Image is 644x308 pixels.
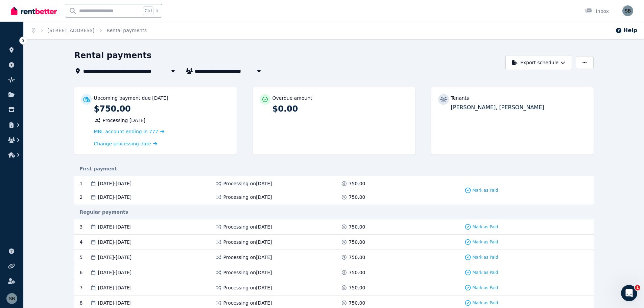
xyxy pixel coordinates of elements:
span: Processing on [DATE] [223,194,272,200]
span: 750.00 [349,269,365,276]
textarea: Message… [6,207,129,219]
button: Gif picker [21,221,27,227]
img: Profile image for The RentBetter Team [19,4,30,15]
span: 750.00 [349,254,365,261]
p: Upcoming payment due [DATE] [94,95,168,101]
span: Rental payments [106,27,147,34]
span: k [156,8,159,14]
span: Processing on [DATE] [223,239,272,245]
div: Great - thank you! [81,114,124,120]
div: The RentBetter Team says… [5,89,130,110]
img: Sam Berrell [622,5,633,16]
img: Sam Berrell [6,293,17,304]
div: Thanks for letting us know [14,204,92,210]
span: Change processing date [94,140,151,147]
span: 750.00 [349,300,365,306]
button: Send a message… [116,219,127,230]
button: Start recording [43,221,48,227]
div: Regular payments [74,209,594,215]
span: [DATE] - [DATE] [98,194,132,200]
span: Mark as Paid [473,285,498,290]
p: $750.00 [94,103,230,114]
span: Processing [DATE] [103,117,146,124]
p: The team can also help [33,8,84,15]
span: Processing on [DATE] [223,180,272,187]
span: Mark as Paid [473,255,498,260]
div: 6 [80,269,90,276]
button: go back [4,3,17,16]
a: Change processing date [94,140,158,147]
a: [STREET_ADDRESS] [48,28,95,33]
div: 8 [80,300,90,306]
button: Home [106,3,119,16]
div: Did that answer your question? [11,93,85,100]
span: Mark as Paid [473,239,498,245]
span: 750.00 [349,180,365,187]
span: [DATE] - [DATE] [98,180,132,187]
span: [DATE] - [DATE] [98,300,132,306]
div: Help The RentBetter Team understand how they’re doing: [11,169,105,182]
span: Processing on [DATE] [223,300,272,306]
div: 2 [80,194,90,200]
span: [DATE] - [DATE] [98,223,132,230]
span: Mark as Paid [473,300,498,306]
div: Inbox [585,8,609,15]
span: 750.00 [349,239,365,245]
h1: Rental payments [74,50,152,61]
div: 1 [80,180,90,187]
div: Only one payment account can be set up per tenancy - split payments aren't available on our platf... [11,15,124,55]
div: Close [119,3,131,15]
img: RentBetter [11,6,57,16]
div: The RentBetter Team says… [5,187,130,227]
nav: Breadcrumb [24,22,155,39]
span: 1 [635,285,640,290]
div: 5 [80,254,90,261]
span: Ctrl [143,6,153,15]
div: You rated the conversation [14,195,92,203]
div: The RentBetter Team says… [5,129,130,165]
div: Sam says… [5,110,130,130]
button: Help [615,26,637,34]
div: Did that answer your question? [5,89,91,104]
div: First payment [74,165,594,172]
span: 750.00 [349,194,365,200]
div: If there are multiple tenants, you'll need to decide who will be responsible for making the payme... [11,58,124,85]
div: Help The RentBetter Team understand how they’re doing: [5,165,111,186]
span: Processing on [DATE] [223,284,272,291]
span: 750.00 [349,223,365,230]
div: The RentBetter Team says… [5,165,130,187]
span: MBL account ending in 777 [94,129,159,134]
div: I'm glad I could help! If you have any more questions or need further assistance, just let me kno... [5,129,111,164]
button: Export schedule [505,55,572,70]
span: amazing [82,196,88,202]
span: 750.00 [349,284,365,291]
button: Upload attachment [32,221,38,227]
span: Mark as Paid [473,188,498,193]
div: 3 [80,223,90,230]
span: [DATE] - [DATE] [98,239,132,245]
p: [PERSON_NAME], [PERSON_NAME] [451,103,587,112]
p: Tenants [451,95,469,101]
div: Great - thank you! [75,110,130,124]
div: 4 [80,239,90,245]
span: [DATE] - [DATE] [98,254,132,261]
span: Processing on [DATE] [223,223,272,230]
p: Overdue amount [272,95,312,101]
div: I'm glad I could help! If you have any more questions or need further assistance, just let me kno... [11,134,105,160]
h1: The RentBetter Team [33,3,89,8]
iframe: Intercom live chat [621,285,637,301]
a: Source reference 9789763: [108,49,113,54]
div: 7 [80,284,90,291]
span: [DATE] - [DATE] [98,284,132,291]
button: Emoji picker [10,221,16,227]
span: Mark as Paid [473,270,498,275]
span: Processing on [DATE] [223,269,272,276]
span: Processing on [DATE] [223,254,272,261]
span: Mark as Paid [473,224,498,230]
p: $0.00 [272,103,408,114]
span: [DATE] - [DATE] [98,269,132,276]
